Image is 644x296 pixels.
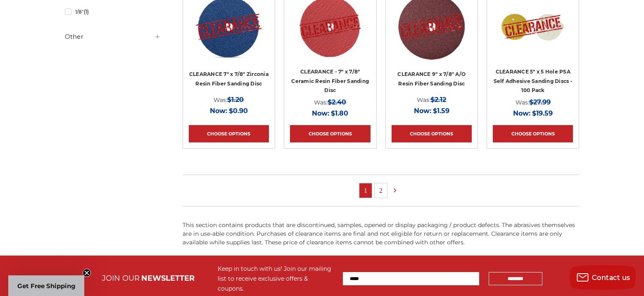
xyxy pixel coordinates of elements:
[430,96,446,104] span: $2.12
[291,69,369,93] a: CLEARANCE - 7" x 7/8" Ceramic Resin Fiber Sanding Disc
[359,183,372,198] a: 1
[493,97,573,108] div: Was:
[290,97,370,108] div: Was:
[433,107,449,115] span: $1.59
[229,107,248,115] span: $0.90
[570,265,636,290] button: Contact us
[8,275,84,296] div: Get Free ShippingClose teaser
[17,282,76,290] span: Get Free Shipping
[189,125,269,142] a: Choose Options
[328,98,346,106] span: $2.40
[392,94,472,105] div: Was:
[312,109,329,117] span: Now:
[218,264,335,294] div: Keep in touch with us! Join our mailing list to receive exclusive offers & coupons.
[210,107,227,115] span: Now:
[65,5,161,19] a: 1/8"
[532,109,553,117] span: $19.59
[392,125,472,142] a: Choose Options
[375,183,387,198] a: 2
[227,96,244,104] span: $1.20
[84,9,89,15] span: (1)
[141,274,195,283] span: NEWSLETTER
[83,269,91,277] button: Close teaser
[290,125,370,142] a: Choose Options
[189,71,269,87] a: CLEARANCE 7" x 7/8" Zirconia Resin Fiber Sanding Disc
[494,69,573,93] a: CLEARANCE 5" x 5 Hole PSA Self Adhesive Sanding Discs - 100 Pack
[189,94,269,105] div: Was:
[65,32,161,42] h5: Other
[183,221,580,247] p: This section contains products that are discontinued, samples, opened or display packaging / prod...
[513,109,530,117] span: Now:
[414,107,431,115] span: Now:
[331,109,348,117] span: $1.80
[529,98,551,106] span: $27.99
[102,274,140,283] span: JOIN OUR
[397,71,466,87] a: CLEARANCE 9" x 7/8" A/O Resin Fiber Sanding Disc
[592,274,630,282] span: Contact us
[493,125,573,142] a: Choose Options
